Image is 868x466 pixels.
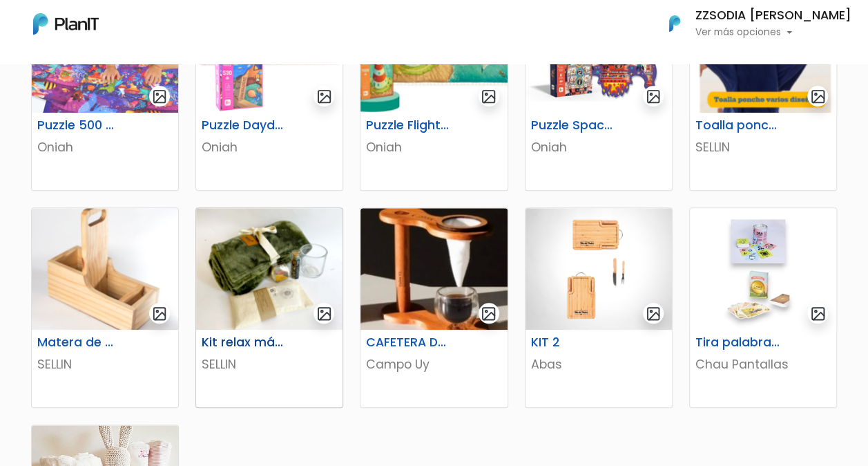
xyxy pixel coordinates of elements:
h6: KIT 2 [523,335,624,350]
img: thumb_688cd36894cd4_captura-de-pantalla-2025-08-01-114651.png [32,208,178,330]
p: SELLIN [37,355,173,373]
p: Oniah [366,138,501,156]
h6: CAFETERA DE GOTEO [358,335,459,350]
p: Oniah [202,138,337,156]
img: gallery-light [481,306,496,321]
h6: Kit relax más té [193,335,295,350]
img: thumb_image__copia___copia___copia_-Photoroom__6_.jpg [690,208,836,330]
h6: Matera de madera con Porta Celular [29,335,131,350]
a: gallery-light Matera de madera con Porta Celular SELLIN [31,207,179,408]
img: gallery-light [646,88,662,104]
img: PlanIt Logo [33,13,99,35]
img: thumb_WhatsApp_Image_2023-06-30_at_16.24.56-PhotoRoom.png [525,208,672,330]
h6: Puzzle Space Rocket [523,118,624,133]
p: SELLIN [695,138,831,156]
h6: Puzzle 500 piezas [29,118,131,133]
img: gallery-light [810,88,826,104]
p: Campo Uy [366,355,501,373]
img: thumb_46808385-B327-4404-90A4-523DC24B1526_4_5005_c.jpeg [360,208,507,330]
a: gallery-light KIT 2 Abas [525,207,673,408]
a: gallery-light Kit relax más té SELLIN [195,207,343,408]
p: Chau Pantallas [695,355,831,373]
img: gallery-light [646,306,662,321]
p: Oniah [531,138,666,156]
a: gallery-light Tira palabras + Cartas españolas Chau Pantallas [689,207,837,408]
img: gallery-light [152,306,168,321]
h6: Puzzle Daydreamer [193,118,295,133]
div: ¿Necesitás ayuda? [71,13,199,40]
h6: Tira palabras + Cartas españolas [687,335,789,350]
p: SELLIN [202,355,337,373]
p: Ver más opciones [695,28,851,37]
h6: Toalla poncho varios diseños [687,118,789,133]
img: gallery-light [316,88,332,104]
img: gallery-light [810,306,826,321]
img: thumb_68921f9ede5ef_captura-de-pantalla-2025-08-05-121323.png [196,208,343,330]
button: PlanIt Logo ZZSODIA [PERSON_NAME] Ver más opciones [651,6,851,41]
h6: ZZSODIA [PERSON_NAME] [695,10,851,22]
p: Abas [531,355,666,373]
img: gallery-light [152,88,168,104]
img: gallery-light [481,88,496,104]
h6: Puzzle Flight to the horizon [358,118,459,133]
p: Oniah [37,138,173,156]
img: gallery-light [316,306,332,321]
img: PlanIt Logo [659,8,690,39]
a: gallery-light CAFETERA DE GOTEO Campo Uy [360,207,508,408]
